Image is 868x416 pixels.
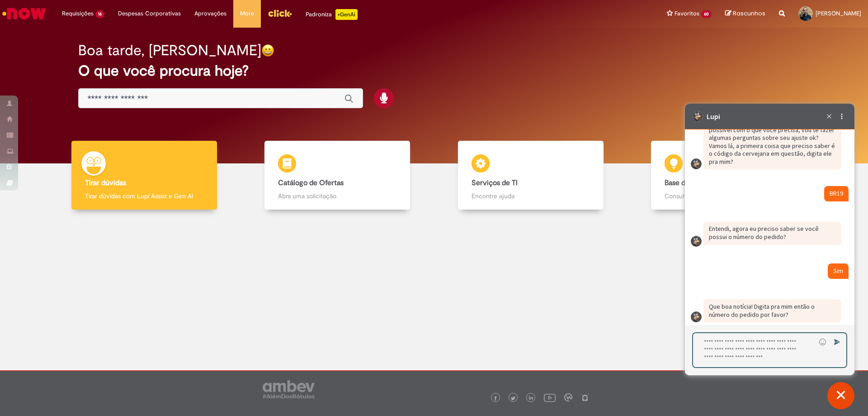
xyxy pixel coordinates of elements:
[564,393,572,402] img: logo_footer_workplace.png
[78,63,790,79] h2: O que você procura hoje?
[62,9,94,18] span: Requisições
[306,9,358,20] div: Padroniza
[529,396,533,401] img: logo_footer_linkedin.png
[472,178,518,187] b: Serviços de TI
[278,191,396,201] p: Abra uma solicitação
[47,141,241,210] a: Tirar dúvidas Tirar dúvidas com Lupi Assist e Gen Ai
[493,396,498,401] img: logo_footer_facebook.png
[627,141,821,210] a: Base de Conhecimento Consulte e aprenda
[511,396,515,401] img: logo_footer_twitter.png
[816,10,861,17] span: [PERSON_NAME]
[85,191,203,201] p: Tirar dúvidas com Lupi Assist e Gen Ai
[675,9,699,18] span: Favoritos
[827,382,854,409] button: Fechar conversa de suporte
[733,9,765,18] span: Rascunhos
[85,178,126,187] b: Tirar dúvidas
[95,10,104,18] span: 16
[701,10,712,18] span: 60
[581,393,589,402] img: logo_footer_naosei.png
[1,5,47,23] img: ServiceNow
[685,104,854,375] iframe: Suporte do Bate-Papo
[725,10,765,18] a: Rascunhos
[665,191,783,201] p: Consulte e aprenda
[434,141,627,210] a: Serviços de TI Encontre ajuda
[335,9,358,20] p: +GenAi
[78,43,261,58] h2: Boa tarde, [PERSON_NAME]
[118,9,181,18] span: Despesas Corporativas
[544,392,556,403] img: logo_footer_youtube.png
[278,178,344,187] b: Catálogo de Ofertas
[263,380,315,398] img: logo_footer_ambev_rotulo_gray.png
[241,141,434,210] a: Catálogo de Ofertas Abra uma solicitação
[472,191,590,201] p: Encontre ajuda
[240,9,254,18] span: More
[665,178,739,187] b: Base de Conhecimento
[194,9,226,18] span: Aprovações
[261,44,274,57] img: happy-face.png
[268,6,292,20] img: click_logo_yellow_360x200.png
